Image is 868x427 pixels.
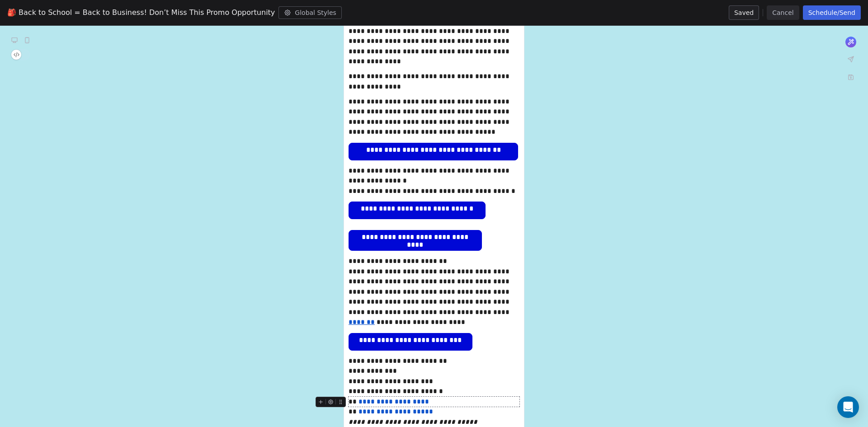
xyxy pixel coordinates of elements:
span: 🎒 Back to School = Back to Business! Don’t Miss This Promo Opportunity [7,7,275,18]
button: Saved [729,5,759,20]
button: Global Styles [278,6,342,19]
button: Cancel [767,5,799,20]
div: Open Intercom Messenger [837,396,859,418]
button: Schedule/Send [803,5,861,20]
